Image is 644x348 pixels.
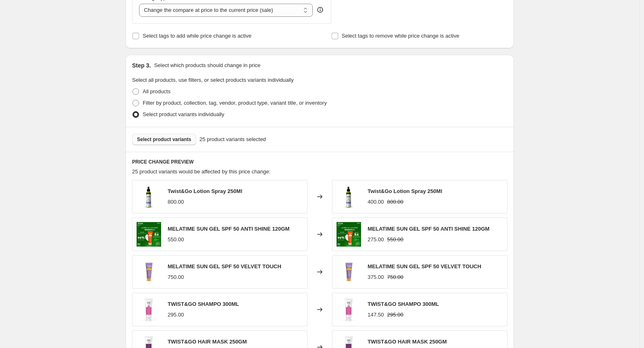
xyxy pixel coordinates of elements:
[387,198,404,206] strike: 800.00
[168,226,289,232] span: MELATIME SUN GEL SPF 50 ANTI SHINE 120GM
[316,6,324,14] div: help
[342,33,460,39] span: Select tags to remove while price change is active
[143,88,171,94] span: All products
[137,260,161,284] img: 86112_80x.png
[168,273,184,281] div: 750.00
[132,134,196,145] button: Select product variants
[168,236,184,244] div: 550.00
[137,184,161,209] img: website_0000s_0003_twist-and-go-spary_80x.png
[337,222,361,247] img: 443837459_476592604898263_4984319839079677412_n_80x.jpg
[168,198,184,206] div: 800.00
[168,188,242,194] span: Twist&Go Lotion Spray 250Ml
[368,198,384,206] div: 400.00
[137,297,161,322] img: website_0000s_0004_twist-and-go-Shampoo_80x.png
[132,77,294,83] span: Select all products, use filters, or select products variants individually
[368,226,489,232] span: MELATIME SUN GEL SPF 50 ANTI SHINE 120GM
[368,273,384,281] div: 375.00
[337,297,361,322] img: website_0000s_0004_twist-and-go-Shampoo_80x.png
[337,184,361,209] img: website_0000s_0003_twist-and-go-spary_80x.png
[168,263,281,269] span: MELATIME SUN GEL SPF 50 VELVET TOUCH
[168,301,239,307] span: TWIST&GO SHAMPO 300ML
[200,135,266,144] span: 25 product variants selected
[143,33,251,39] span: Select tags to add while price change is active
[132,168,271,175] span: 25 product variants would be affected by this price change:
[154,61,260,70] p: Select which products should change in price
[368,188,442,194] span: Twist&Go Lotion Spray 250Ml
[387,273,404,281] strike: 750.00
[132,159,507,165] h6: PRICE CHANGE PREVIEW
[137,136,191,143] span: Select product variants
[368,301,439,307] span: TWIST&GO SHAMPO 300ML
[368,339,447,345] span: TWIST&GO HAIR MASK 250GM
[143,100,327,106] span: Filter by product, collection, tag, vendor, product type, variant title, or inventory
[337,260,361,284] img: 86112_80x.png
[368,263,481,269] span: MELATIME SUN GEL SPF 50 VELVET TOUCH
[132,61,151,70] h2: Step 3.
[387,311,404,319] strike: 295.00
[368,311,384,319] div: 147.50
[168,339,247,345] span: TWIST&GO HAIR MASK 250GM
[387,236,404,244] strike: 550.00
[368,236,384,244] div: 275.00
[168,311,184,319] div: 295.00
[143,111,224,117] span: Select product variants individually
[137,222,161,247] img: 443837459_476592604898263_4984319839079677412_n_80x.jpg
